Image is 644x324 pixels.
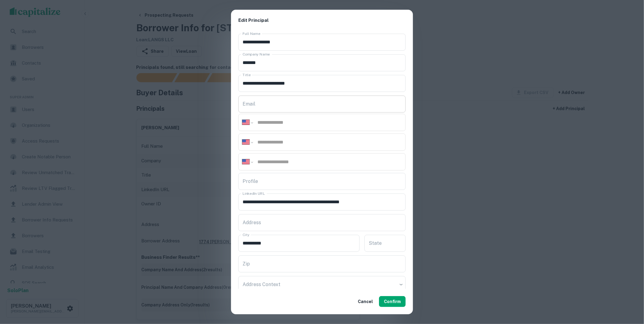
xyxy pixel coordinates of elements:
button: Cancel [355,296,375,307]
label: Full Name [243,31,260,36]
button: Confirm [379,296,406,307]
label: City [243,232,250,237]
iframe: Chat Widget [614,256,644,285]
label: Title [243,72,251,77]
h2: Edit Principal [231,10,413,31]
div: ​ [238,276,406,293]
label: LinkedIn URL [243,191,265,196]
label: Company Name [243,52,270,57]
